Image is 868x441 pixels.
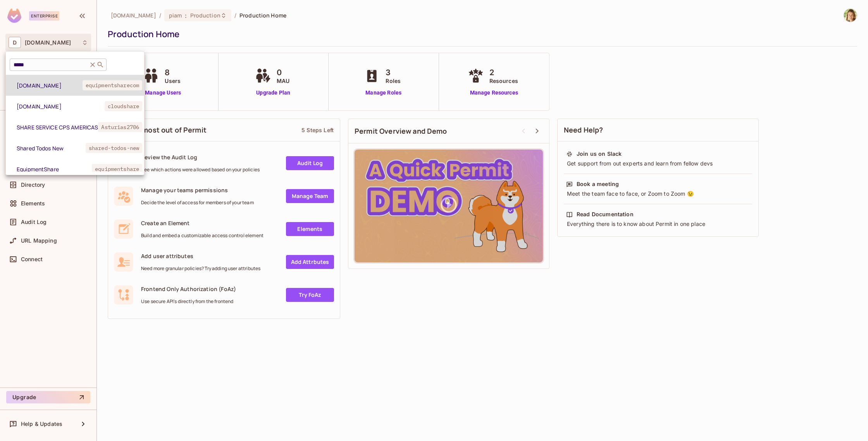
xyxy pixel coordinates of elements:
span: equipmentsharecom [83,80,143,90]
span: Shared Todos New [17,145,86,152]
span: [DOMAIN_NAME] [17,103,105,110]
span: [DOMAIN_NAME] [17,82,83,89]
span: equipmentshare [92,164,142,174]
span: shared-todos-new [86,143,142,153]
span: cloudshare [105,101,143,111]
span: SHARE SERVICE CPS AMERICAS [17,124,98,131]
span: EquipmentShare [17,165,92,173]
span: Asturias2706 [98,122,142,132]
